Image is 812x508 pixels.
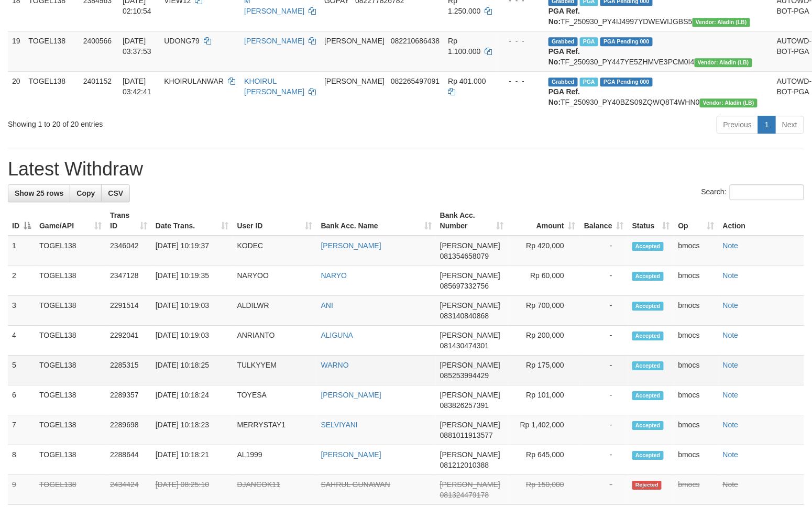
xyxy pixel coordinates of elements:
[233,206,317,236] th: User ID: activate to sort column ascending
[35,415,106,445] td: TOGEL138
[440,371,489,380] span: Copy 085253994429 to clipboard
[674,385,719,415] td: bmocs
[548,47,580,66] b: PGA Ref. No:
[324,77,385,85] span: [PERSON_NAME]
[233,385,317,415] td: TOYESA
[76,189,95,197] span: Copy
[723,361,739,369] a: Note
[544,31,773,71] td: TF_250930_PY447YE5ZHMVE3PCM0I4
[8,385,35,415] td: 6
[151,415,233,445] td: [DATE] 10:18:23
[321,301,333,310] a: ANI
[600,37,653,46] span: PGA Pending
[717,116,759,134] a: Previous
[758,116,776,134] a: 1
[151,445,233,475] td: [DATE] 10:18:21
[508,236,580,266] td: Rp 420,000
[440,331,500,339] span: [PERSON_NAME]
[500,76,540,86] div: - - -
[580,445,628,475] td: -
[723,391,739,399] a: Note
[321,421,358,429] a: SELVIYANI
[580,266,628,296] td: -
[164,37,200,45] span: UDONG79
[35,445,106,475] td: TOGEL138
[674,415,719,445] td: bmocs
[440,361,500,369] span: [PERSON_NAME]
[35,236,106,266] td: TOGEL138
[723,480,739,489] a: Note
[508,356,580,385] td: Rp 175,000
[723,301,739,310] a: Note
[440,450,500,459] span: [PERSON_NAME]
[674,475,719,505] td: bmocs
[8,266,35,296] td: 2
[321,361,349,369] a: WARNO
[8,475,35,505] td: 9
[544,71,773,112] td: TF_250930_PY40BZS09ZQWQ8T4WHN0
[508,296,580,326] td: Rp 700,000
[440,461,489,469] span: Copy 081212010388 to clipboard
[632,242,664,251] span: Accepted
[8,415,35,445] td: 7
[632,481,662,490] span: Rejected
[440,401,489,410] span: Copy 083826257391 to clipboard
[8,236,35,266] td: 1
[693,18,750,27] span: Vendor URL: https://dashboard.q2checkout.com/secure
[35,475,106,505] td: TOGEL138
[436,206,508,236] th: Bank Acc. Number: activate to sort column ascending
[106,415,151,445] td: 2289698
[674,326,719,356] td: bmocs
[83,37,112,45] span: 2400566
[244,77,304,96] a: KHOIRUL [PERSON_NAME]
[580,37,598,46] span: Marked by bmocs
[719,206,804,236] th: Action
[151,326,233,356] td: [DATE] 10:19:03
[151,385,233,415] td: [DATE] 10:18:24
[440,391,500,399] span: [PERSON_NAME]
[508,266,580,296] td: Rp 60,000
[628,206,674,236] th: Status: activate to sort column ascending
[8,31,25,71] td: 19
[508,475,580,505] td: Rp 150,000
[35,385,106,415] td: TOGEL138
[233,445,317,475] td: AL1999
[674,296,719,326] td: bmocs
[580,326,628,356] td: -
[580,78,598,86] span: Marked by bmocs
[440,241,500,250] span: [PERSON_NAME]
[15,189,63,197] span: Show 25 rows
[25,31,79,71] td: TOGEL138
[580,385,628,415] td: -
[35,296,106,326] td: TOGEL138
[580,206,628,236] th: Balance: activate to sort column ascending
[448,37,480,56] span: Rp 1.100.000
[580,356,628,385] td: -
[8,356,35,385] td: 5
[580,296,628,326] td: -
[35,356,106,385] td: TOGEL138
[35,266,106,296] td: TOGEL138
[508,206,580,236] th: Amount: activate to sort column ascending
[321,331,353,339] a: ALIGUNA
[106,236,151,266] td: 2346042
[674,445,719,475] td: bmocs
[321,391,381,399] a: [PERSON_NAME]
[508,415,580,445] td: Rp 1,402,000
[700,98,758,107] span: Vendor URL: https://dashboard.q2checkout.com/secure
[321,241,381,250] a: [PERSON_NAME]
[70,184,102,202] a: Copy
[233,356,317,385] td: TULKYYEM
[106,326,151,356] td: 2292041
[508,385,580,415] td: Rp 101,000
[632,421,664,430] span: Accepted
[775,116,804,134] a: Next
[391,37,440,45] span: Copy 082210686438 to clipboard
[674,236,719,266] td: bmocs
[723,421,739,429] a: Note
[25,71,79,112] td: TOGEL138
[440,252,489,260] span: Copy 081354658079 to clipboard
[508,326,580,356] td: Rp 200,000
[632,361,664,370] span: Accepted
[701,184,804,200] label: Search:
